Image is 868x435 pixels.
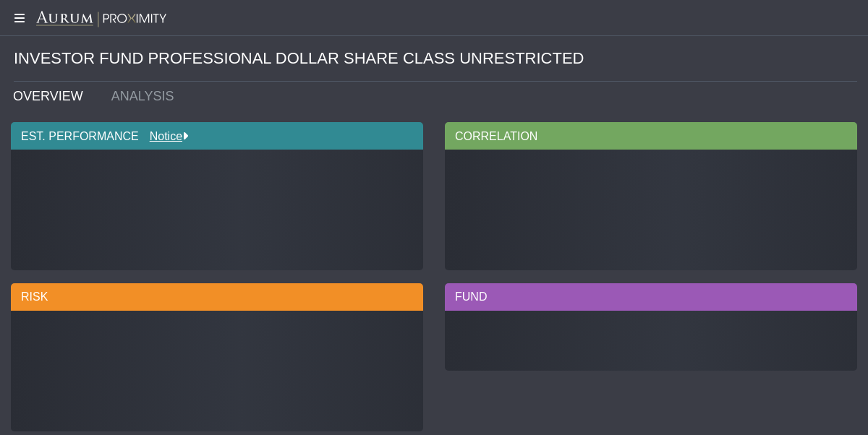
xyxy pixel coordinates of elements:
div: EST. PERFORMANCE [11,122,423,150]
div: INVESTOR FUND PROFESSIONAL DOLLAR SHARE CLASS UNRESTRICTED [14,36,857,82]
a: OVERVIEW [2,82,101,111]
div: RISK [11,283,423,311]
img: Aurum-Proximity%20white.svg [36,11,166,28]
div: FUND [445,283,857,311]
a: ANALYSIS [101,82,192,111]
div: CORRELATION [445,122,857,150]
div: Notice [139,129,188,145]
a: Notice [139,130,182,142]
